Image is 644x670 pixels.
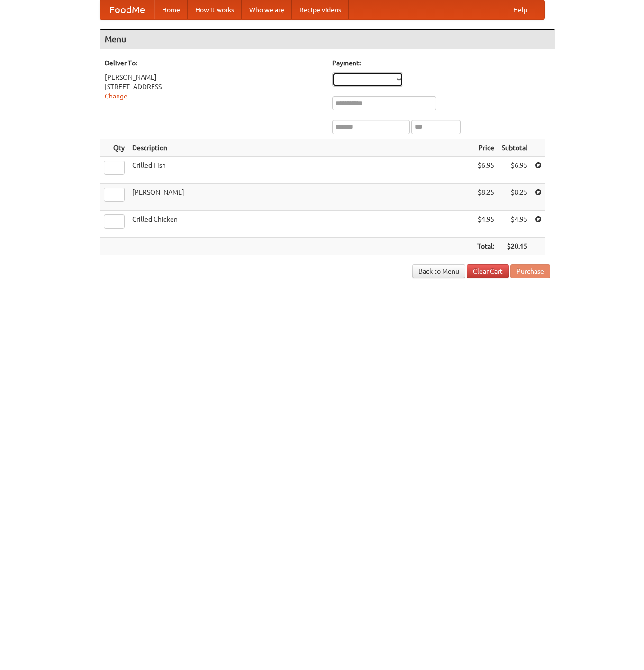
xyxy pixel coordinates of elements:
a: Recipe videos [292,0,349,19]
td: $6.95 [498,157,531,184]
th: Subtotal [498,139,531,157]
th: Qty [100,139,128,157]
th: Total: [473,238,498,255]
a: How it works [188,0,242,19]
a: Who we are [242,0,292,19]
td: $4.95 [473,211,498,238]
a: Home [154,0,188,19]
h4: Menu [100,30,555,49]
td: Grilled Chicken [128,211,473,238]
button: Purchase [510,264,550,278]
a: Clear Cart [467,264,509,278]
div: [PERSON_NAME] [105,72,323,82]
th: Description [128,139,473,157]
td: [PERSON_NAME] [128,184,473,211]
a: Help [506,0,535,19]
td: $6.95 [473,157,498,184]
td: $8.25 [498,184,531,211]
a: Change [105,92,127,100]
h5: Deliver To: [105,58,323,68]
a: Back to Menu [412,264,465,278]
a: FoodMe [100,0,154,19]
td: Grilled Fish [128,157,473,184]
td: $4.95 [498,211,531,238]
div: [STREET_ADDRESS] [105,82,323,91]
th: Price [473,139,498,157]
td: $8.25 [473,184,498,211]
h5: Payment: [332,58,550,68]
th: $20.15 [498,238,531,255]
